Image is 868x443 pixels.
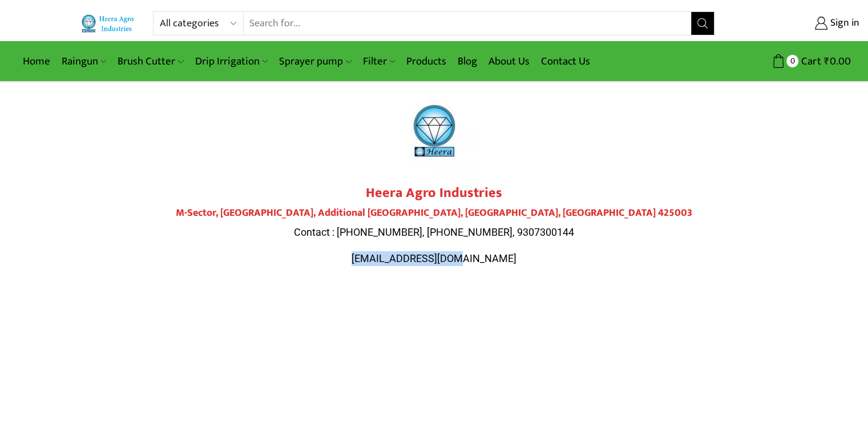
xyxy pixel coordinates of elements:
a: Products [401,48,452,75]
strong: Heera Agro Industries [366,182,502,204]
span: Sign in [827,16,859,31]
span: [EMAIL_ADDRESS][DOMAIN_NAME] [352,252,516,264]
input: Search for... [244,12,692,35]
span: Contact : [PHONE_NUMBER], [PHONE_NUMBER], 9307300144 [294,226,574,238]
a: Sign in [732,13,859,34]
bdi: 0.00 [824,53,851,70]
h4: M-Sector, [GEOGRAPHIC_DATA], Additional [GEOGRAPHIC_DATA], [GEOGRAPHIC_DATA], [GEOGRAPHIC_DATA] 4... [115,207,754,220]
a: Raingun [56,48,112,75]
a: Drip Irrigation [189,48,273,75]
span: ₹ [824,53,830,70]
a: Brush Cutter [112,48,189,75]
a: Blog [452,48,483,75]
a: Filter [357,48,401,75]
button: Search button [691,12,714,35]
span: 0 [786,55,798,67]
span: Cart [798,54,821,69]
a: Sprayer pump [273,48,357,75]
a: Home [17,48,56,75]
a: About Us [483,48,535,75]
a: Contact Us [535,48,596,75]
img: heera-logo-1000 [391,88,477,174]
a: 0 Cart ₹0.00 [726,51,851,72]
